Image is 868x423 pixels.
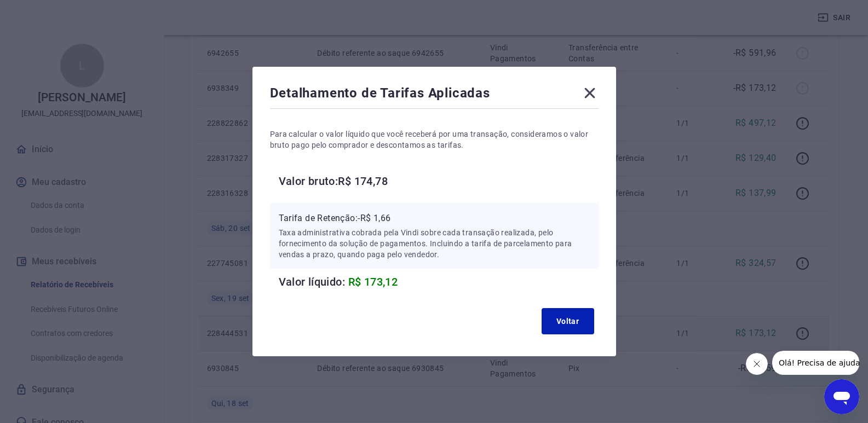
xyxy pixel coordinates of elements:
iframe: Botão para abrir a janela de mensagens [824,379,859,414]
span: R$ 173,12 [348,275,398,288]
div: Detalhamento de Tarifas Aplicadas [270,84,599,106]
p: Para calcular o valor líquido que você receberá por uma transação, consideramos o valor bruto pag... [270,129,599,150]
iframe: Mensagem da empresa [772,351,859,375]
button: Voltar [542,308,594,334]
span: Olá! Precisa de ajuda? [7,8,92,16]
h6: Valor bruto: R$ 174,78 [279,172,599,190]
p: Tarifa de Retenção: -R$ 1,66 [279,212,590,225]
p: Taxa administrativa cobrada pela Vindi sobre cada transação realizada, pelo fornecimento da soluç... [279,227,590,260]
iframe: Fechar mensagem [746,353,768,375]
h6: Valor líquido: [279,273,599,291]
